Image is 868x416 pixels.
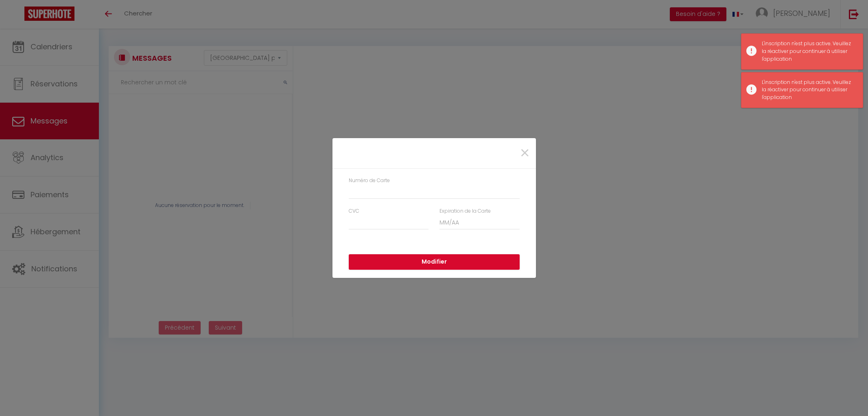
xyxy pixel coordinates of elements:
label: Expiration de la Carte [439,207,491,215]
span: × [520,141,530,165]
label: Numéro de Carte [349,177,390,185]
button: Modifier [349,254,520,270]
input: MM/AA [439,215,520,230]
div: L'inscription n'est plus active. Veuillez la réactiver pour continuer à utiliser l'application [762,40,855,63]
button: Close [520,145,530,162]
label: CVC [349,207,359,215]
div: L'inscription n'est plus active. Veuillez la réactiver pour continuer à utiliser l'application [762,79,855,102]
